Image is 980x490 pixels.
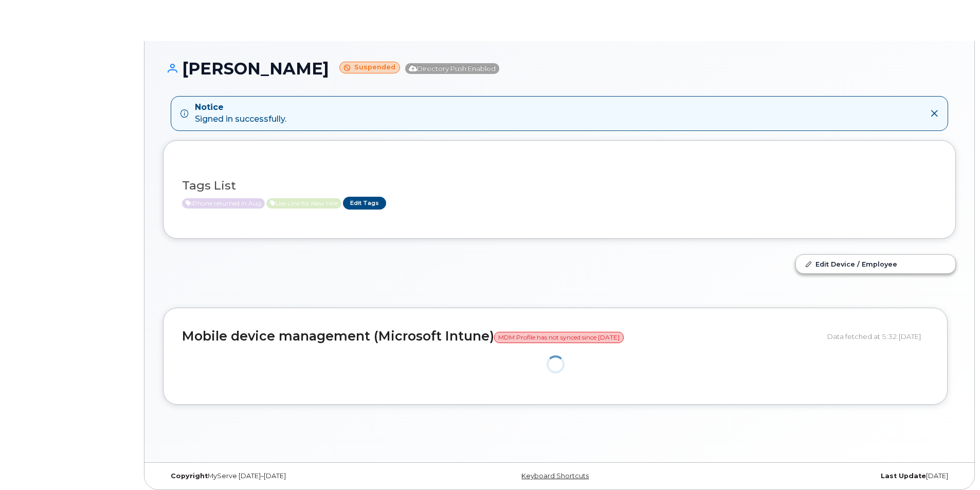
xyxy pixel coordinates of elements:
span: MDM Profile has not synced since [DATE] [494,332,624,343]
div: Signed in successfully. [195,102,286,125]
strong: Last Update [881,472,926,480]
span: Active [266,198,341,209]
h1: [PERSON_NAME] [163,60,956,78]
h2: Mobile device management (Microsoft Intune) [182,329,820,344]
div: MyServe [DATE]–[DATE] [163,472,427,480]
strong: Copyright [171,472,208,480]
div: [DATE] [692,472,956,480]
strong: Notice [195,102,286,114]
h3: Tags List [182,179,937,192]
div: Data fetched at 5:32 [DATE] [827,327,929,346]
span: Active [182,198,265,209]
span: Directory Push Enabled [405,63,499,74]
a: Keyboard Shortcuts [521,472,589,480]
small: Suspended [339,62,400,73]
a: Edit Device / Employee [796,255,955,273]
a: Edit Tags [343,197,386,210]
